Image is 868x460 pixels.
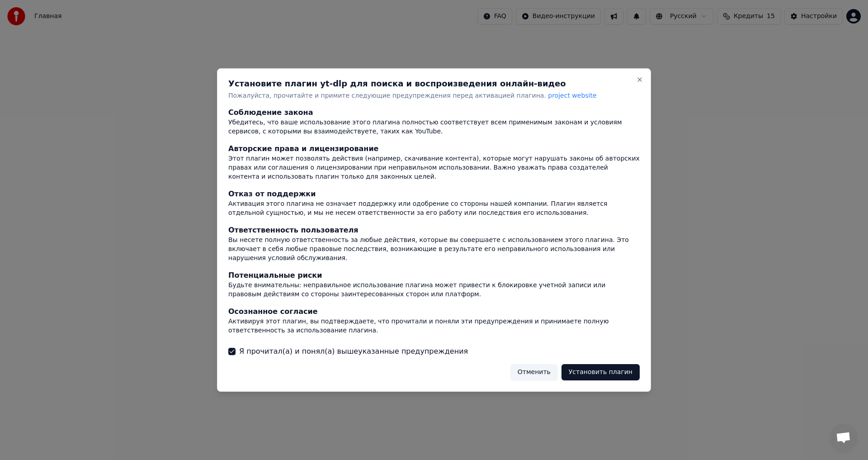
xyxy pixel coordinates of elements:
button: Установить плагин [561,364,640,380]
div: Осознанное согласие [228,306,640,317]
div: Потенциальные риски [228,270,640,281]
div: Будьте внимательны: неправильное использование плагина может привести к блокировке учетной записи... [228,281,640,299]
div: Вы несете полную ответственность за любые действия, которые вы совершаете с использованием этого ... [228,236,640,263]
div: Соблюдение закона [228,108,640,119]
span: project website [548,92,596,99]
div: Отказ от поддержки [228,189,640,200]
button: Отменить [510,364,558,380]
div: Этот плагин может позволять действия (например, скачивание контента), которые могут нарушать зако... [228,155,640,182]
div: Убедитесь, что ваше использование этого плагина полностью соответствует всем применимым законам и... [228,119,640,137]
label: Я прочитал(а) и понял(а) вышеуказанные предупреждения [239,346,468,357]
h2: Установите плагин yt-dlp для поиска и воспроизведения онлайн-видео [228,80,640,88]
p: Пожалуйста, прочитайте и примите следующие предупреждения перед активацией плагина. [228,91,640,100]
div: Ответственность пользователя [228,225,640,236]
div: Активируя этот плагин, вы подтверждаете, что прочитали и поняли эти предупреждения и принимаете п... [228,317,640,335]
div: Авторские права и лицензирование [228,144,640,155]
div: Активация этого плагина не означает поддержку или одобрение со стороны нашей компании. Плагин явл... [228,200,640,218]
